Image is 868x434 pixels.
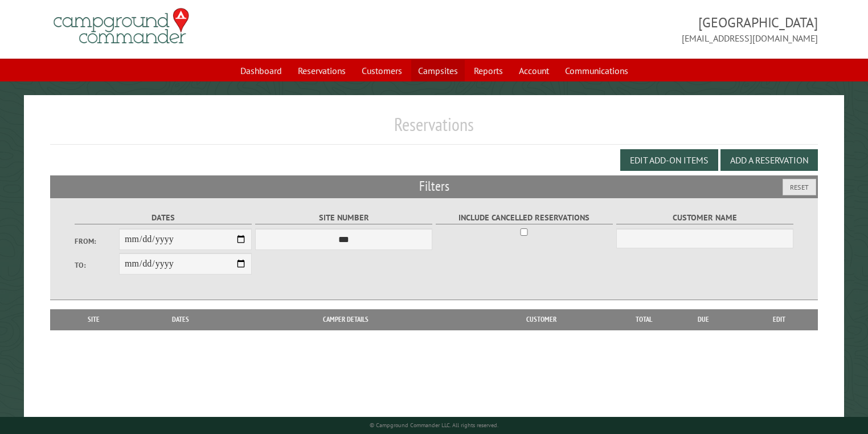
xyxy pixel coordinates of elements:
[75,236,119,247] label: From:
[75,211,252,224] label: Dates
[56,309,132,330] th: Site
[740,309,818,330] th: Edit
[234,60,289,81] a: Dashboard
[355,60,409,81] a: Customers
[558,60,635,81] a: Communications
[436,211,613,224] label: Include Cancelled Reservations
[467,60,510,81] a: Reports
[620,149,718,171] button: Edit Add-on Items
[291,60,353,81] a: Reservations
[231,309,462,330] th: Camper Details
[461,309,621,330] th: Customer
[720,149,818,171] button: Add a Reservation
[512,60,556,81] a: Account
[131,309,230,330] th: Dates
[255,211,432,224] label: Site Number
[621,309,667,330] th: Total
[667,309,740,330] th: Due
[616,211,793,224] label: Customer Name
[50,175,818,197] h2: Filters
[50,113,818,145] h1: Reservations
[75,260,119,271] label: To:
[50,4,193,48] img: Campground Commander
[783,179,816,195] button: Reset
[434,13,818,45] span: [GEOGRAPHIC_DATA] [EMAIL_ADDRESS][DOMAIN_NAME]
[411,60,465,81] a: Campsites
[370,421,498,429] small: © Campground Commander LLC. All rights reserved.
